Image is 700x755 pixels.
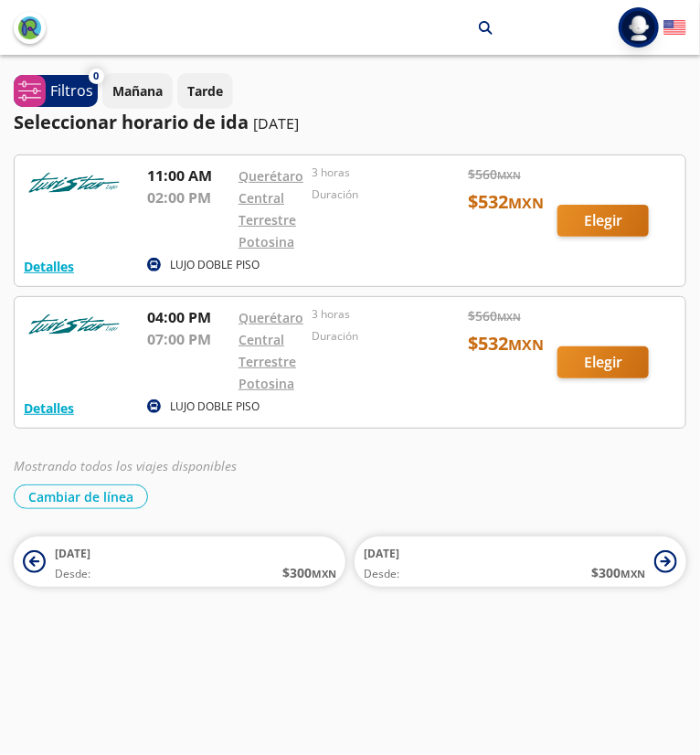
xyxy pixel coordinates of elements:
[170,399,260,415] p: LUJO DOBLE PISO
[14,75,98,107] button: 0Filtros
[239,309,303,326] a: Querétaro
[24,399,74,418] button: Detalles
[177,73,233,109] button: Tarde
[14,537,345,587] button: [DATE]Desde:$300MXN
[282,563,336,582] span: $ 300
[364,546,399,561] span: [DATE]
[620,567,645,580] small: MXN
[170,257,260,273] p: LUJO DOBLE PISO
[14,484,148,509] button: Cambiar de línea
[328,18,465,37] p: [GEOGRAPHIC_DATA][PERSON_NAME]
[187,81,223,101] p: Tarde
[239,189,296,250] a: Central Terrestre Potosina
[14,12,46,44] button: back
[14,457,237,474] em: Mostrando todos los viajes disponibles
[112,81,163,101] p: Mañana
[14,109,249,136] p: Seleccionar horario de ida
[50,80,93,101] p: Filtros
[312,567,336,580] small: MXN
[619,7,659,48] button: Abrir menú de usuario
[239,167,303,185] a: Querétaro
[239,331,296,392] a: Central Terrestre Potosina
[364,566,399,582] span: Desde:
[55,566,90,582] span: Desde:
[24,257,74,276] button: Detalles
[663,16,686,39] button: English
[253,112,299,134] p: [DATE]
[168,18,305,37] p: Santiago de Querétaro
[102,73,173,109] button: Mañana
[591,563,645,582] span: $ 300
[94,69,100,84] span: 0
[55,546,90,561] span: [DATE]
[355,537,686,587] button: [DATE]Desde:$300MXN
